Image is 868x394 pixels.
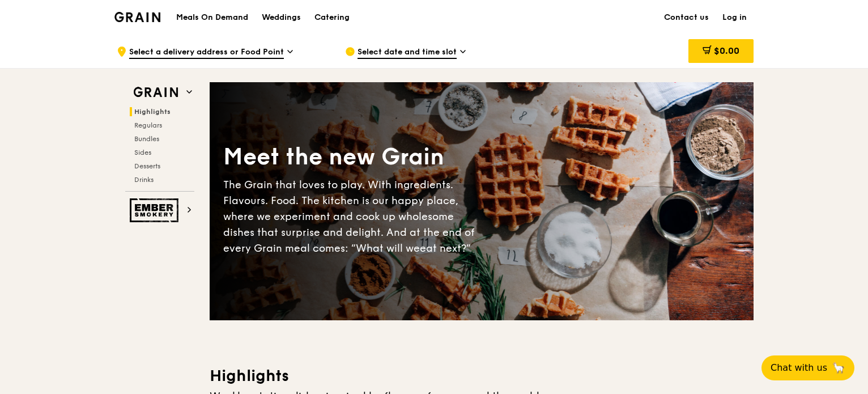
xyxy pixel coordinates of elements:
span: Bundles [134,135,159,143]
span: Desserts [134,162,160,170]
span: Select date and time slot [358,46,457,59]
a: Weddings [255,1,308,35]
span: eat next?” [420,242,471,255]
img: Ember Smokery web logo [130,198,182,222]
span: Sides [134,149,151,156]
h3: Highlights [210,366,754,386]
div: Catering [314,1,350,35]
span: $0.00 [714,45,739,56]
span: Select a delivery address or Food Point [129,46,284,59]
a: Log in [716,1,754,35]
div: The Grain that loves to play. With ingredients. Flavours. Food. The kitchen is our happy place, w... [223,177,482,256]
span: Highlights [134,108,171,116]
h1: Meals On Demand [176,12,248,23]
span: Chat with us [771,361,827,375]
a: Contact us [657,1,716,35]
span: 🦙 [832,361,845,375]
img: Grain web logo [130,82,182,103]
button: Chat with us🦙 [761,355,854,380]
div: Weddings [262,1,301,35]
img: Grain [114,12,160,22]
span: Drinks [134,176,154,184]
span: Regulars [134,121,162,129]
a: Catering [308,1,356,35]
div: Meet the new Grain [223,142,482,172]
